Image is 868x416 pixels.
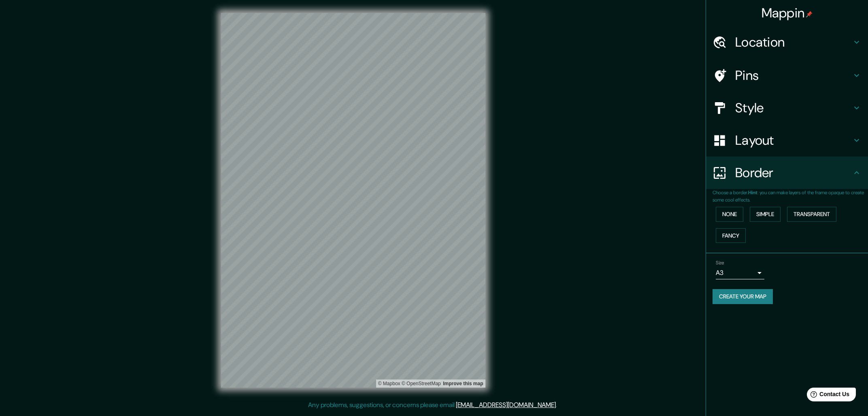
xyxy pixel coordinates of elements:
[735,165,852,181] h4: Border
[706,26,868,58] div: Location
[557,400,558,410] div: .
[402,381,441,386] a: OpenStreetMap
[456,401,556,409] a: [EMAIL_ADDRESS][DOMAIN_NAME]
[706,59,868,92] div: Pins
[735,132,852,148] h4: Layout
[716,266,764,279] div: A3
[706,92,868,124] div: Style
[806,11,813,17] img: pin-icon.png
[735,34,852,50] h4: Location
[713,189,868,204] p: Choose a border. : you can make layers of the frame opaque to create some cool effects.
[716,207,743,222] button: None
[706,124,868,157] div: Layout
[735,100,852,116] h4: Style
[796,384,859,407] iframe: Help widget launcher
[750,207,781,222] button: Simple
[716,259,724,266] label: Size
[706,157,868,189] div: Border
[762,5,813,21] h4: Mappin
[748,189,757,196] b: Hint
[308,400,557,410] p: Any problems, suggestions, or concerns please email .
[443,381,483,386] a: Map feedback
[735,67,852,84] h4: Pins
[558,400,560,410] div: .
[221,13,485,388] canvas: Map
[713,289,773,304] button: Create your map
[787,207,836,222] button: Transparent
[716,228,746,243] button: Fancy
[378,381,400,386] a: Mapbox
